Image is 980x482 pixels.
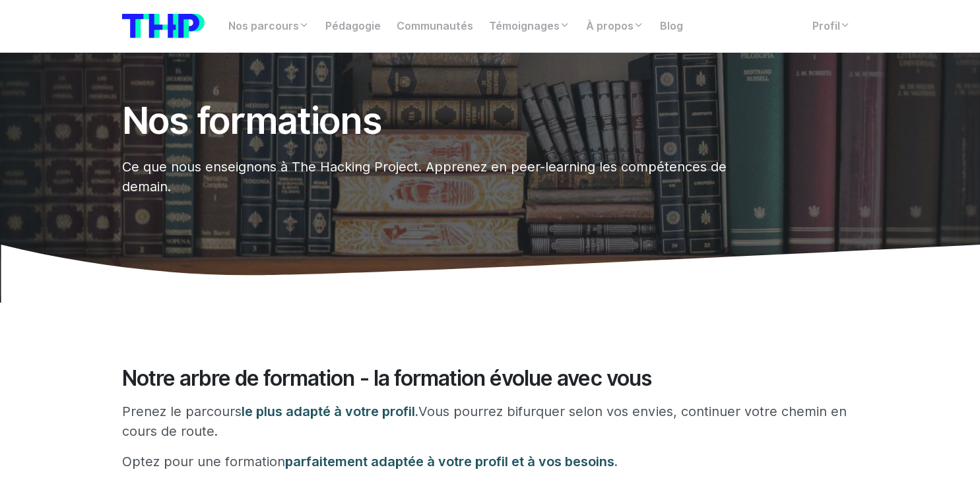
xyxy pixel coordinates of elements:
span: parfaitement adaptée à votre profil et à vos besoins. [285,454,618,469]
a: Pédagogie [317,13,389,40]
p: Prenez le parcours Vous pourrez bifurquer selon vos envies, continuer votre chemin en cours de ro... [122,402,859,441]
p: Ce que nous enseignons à The Hacking Project. Apprenez en peer-learning les compétences de demain. [122,157,733,196]
a: Témoignages [481,13,578,40]
a: À propos [578,13,652,40]
p: Optez pour une formation [122,452,859,471]
a: Communautés [389,13,481,40]
h2: Notre arbre de formation - la formation évolue avec vous [122,366,859,391]
a: Blog [652,13,691,40]
img: logo [122,14,205,38]
a: Nos parcours [220,13,317,40]
a: Profil [804,13,859,40]
span: le plus adapté à votre profil. [242,404,418,419]
h1: Nos formations [122,100,733,141]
